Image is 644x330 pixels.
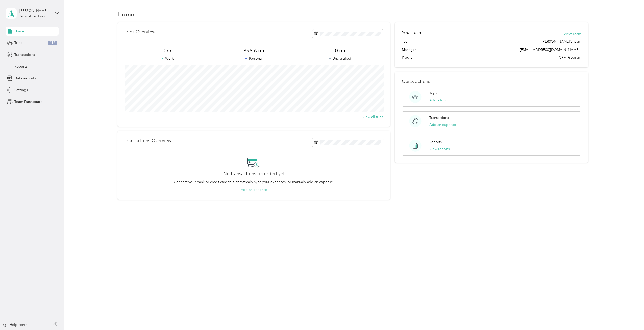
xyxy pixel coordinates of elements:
span: [PERSON_NAME]'s team [542,39,581,44]
span: 0 mi [297,47,383,54]
p: Personal [211,56,297,61]
span: 189 [48,41,57,45]
p: Trips [429,91,437,96]
button: View Team [564,31,581,37]
iframe: Everlance-gr Chat Button Frame [616,302,644,330]
h2: Your Team [402,29,423,36]
span: Settings [14,87,28,93]
button: View reports [429,146,450,152]
p: Connect your bank or credit card to automatically sync your expenses, or manually add an expense. [174,179,334,185]
button: Add a trip [429,98,446,103]
span: CPM Program [559,55,581,60]
span: Team Dashboard [14,99,43,104]
p: Transactions [429,115,449,120]
p: Transactions Overview [125,138,171,143]
p: Trips Overview [125,29,155,35]
span: [EMAIL_ADDRESS][DOMAIN_NAME] [520,48,579,52]
span: Trips [14,40,22,46]
span: Data exports [14,76,36,81]
button: Help center [3,322,29,327]
p: Reports [429,139,442,145]
p: Unclassified [297,56,383,61]
span: Home [14,29,24,34]
p: Quick actions [402,79,581,84]
button: View all trips [362,114,383,120]
h1: Home [117,12,134,17]
span: Reports [14,64,27,69]
span: Program [402,55,415,60]
button: Add an expense [429,122,456,127]
span: Transactions [14,52,35,57]
span: Team [402,39,410,44]
div: [PERSON_NAME] [19,8,51,13]
span: 898.6 mi [211,47,297,54]
p: Work [125,56,211,61]
span: Manager [402,47,416,52]
button: Add an expense [241,187,267,192]
span: 0 mi [125,47,211,54]
h2: No transactions recorded yet [223,171,285,177]
div: Personal dashboard [19,15,46,18]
